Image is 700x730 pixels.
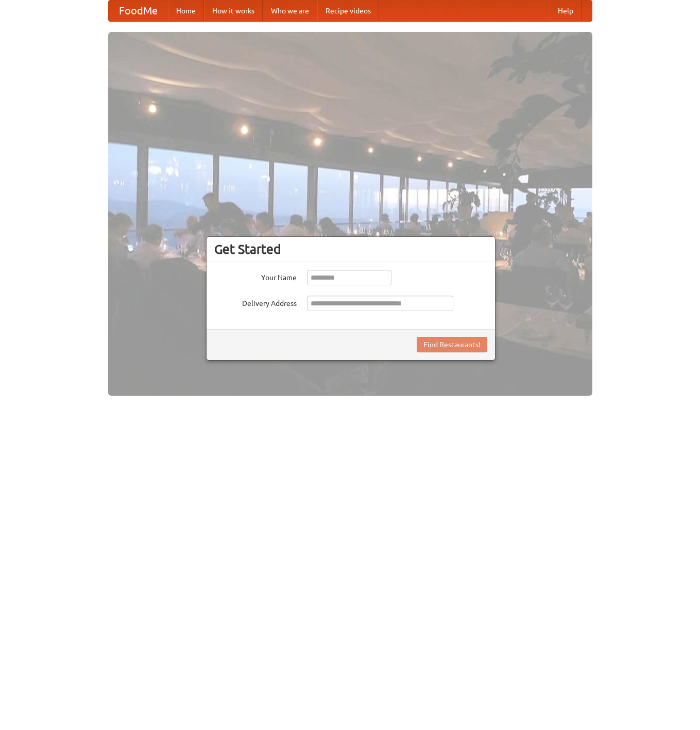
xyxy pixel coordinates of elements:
[214,296,297,309] label: Delivery Address
[214,241,487,257] h3: Get Started
[109,1,168,21] a: FoodMe
[263,1,317,21] a: Who we are
[214,270,297,283] label: Your Name
[168,1,204,21] a: Home
[550,1,582,21] a: Help
[417,337,487,352] button: Find Restaurants!
[204,1,263,21] a: How it works
[317,1,379,21] a: Recipe videos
